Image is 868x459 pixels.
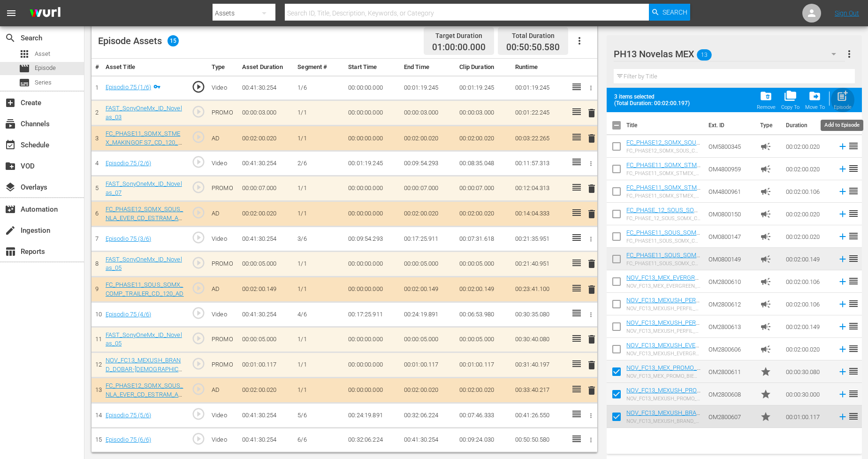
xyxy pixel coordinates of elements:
td: 00:00:03.000 [400,100,456,126]
td: 00:09:54.293 [400,151,456,176]
th: Segment # [294,59,344,76]
td: 00:41:30.254 [238,151,294,176]
a: NOV_FC13_MEXUSH_PERFIL_MARISELA_DOBAR_120 [626,319,700,333]
span: Schedule [5,139,16,151]
span: reorder [848,388,859,399]
span: 15 [168,35,179,46]
span: reorder [848,275,859,287]
div: FC_PHASE_12_SOUS_SOMX_COMP_TRIVIAS_CD_120 [626,215,700,222]
span: menu [6,8,17,19]
span: Search [5,32,16,44]
a: Episodio 75 (3/6) [106,235,151,242]
span: play_circle_outline [191,230,206,245]
td: 00:00:00.000 [344,76,400,100]
td: 00:02:00.020 [782,338,834,360]
button: Remove [754,87,778,113]
td: 00:02:00.020 [782,225,834,248]
span: play_circle_outline [191,256,206,270]
span: Move Item To Workspace [802,87,828,113]
td: PROMO [208,176,238,201]
span: Overlays [5,182,16,193]
td: 00:41:30.254 [238,227,294,252]
td: 00:00:00.000 [344,352,400,377]
span: Episode [19,63,30,74]
span: Series [19,77,30,88]
a: FC_PHASE_12_SOUS_SOMX_COMP_TRIVIAS_CD_120 [626,207,699,221]
a: NOV_FC13_MEX_PROMO_BIENV-REALIDAD_INDEP_30 [626,364,700,378]
span: Search [662,4,687,21]
span: more_vert [844,48,855,60]
div: Target Duration [432,29,486,42]
button: Copy To [778,87,802,113]
td: 7 [91,227,102,252]
span: Reports [5,246,16,257]
svg: Add to Episode [838,367,848,377]
button: delete [586,283,597,296]
th: Start Time [344,59,400,76]
button: more_vert [844,43,855,65]
span: reorder [848,208,859,219]
div: NOV_FC13_MEXUSH_PROMO_DOBAR_30 [626,396,700,402]
span: delete [586,107,597,119]
td: 1/1 [294,352,344,377]
td: 00:02:00.106 [782,180,834,203]
td: 1/1 [294,277,344,302]
span: Ad [760,141,771,152]
td: 6 [91,201,102,227]
td: 2 [91,100,102,126]
div: Episode [834,104,852,110]
td: 00:02:00.020 [400,201,456,227]
div: PH13 Novelas MEX [614,41,845,67]
td: 00:00:07.000 [456,176,511,201]
td: OM2800612 [705,293,756,315]
a: FAST_SonyOneMx_ID_Novelas_03 [106,105,182,121]
span: delete [586,334,597,345]
button: delete [586,106,597,120]
span: delete [586,360,597,371]
td: 1/1 [294,100,344,126]
span: VOD [5,161,16,172]
a: Episodio 75 (1/6) [106,84,151,91]
td: PROMO [208,251,238,276]
span: Ad [760,186,771,197]
svg: Add to Episode [838,231,848,242]
span: Promo [760,366,771,377]
div: NOV_FC13_MEXUSH_PERFIL_BARBARA_DOBAR_120 [626,306,700,312]
td: 00:02:00.020 [456,378,511,403]
span: Series [35,78,52,87]
svg: Add to Episode [838,209,848,219]
td: 00:00:03.000 [238,100,294,126]
span: reorder [848,343,859,354]
td: 1/1 [294,327,344,352]
td: OM2800606 [705,338,756,360]
td: 5 [91,176,102,201]
a: Episodio 75 (2/6) [106,160,151,167]
td: 00:00:05.000 [238,327,294,352]
td: 00:23:41.100 [511,277,567,302]
td: AD [208,378,238,403]
th: Type [208,59,238,76]
td: 1/1 [294,126,344,151]
td: 00:32:06.224 [400,403,456,428]
svg: Add to Episode [838,276,848,287]
td: OM2800608 [705,383,756,405]
a: Episodio 75 (6/6) [106,436,151,443]
span: play_circle_outline [191,130,206,144]
td: 00:12:04.313 [511,176,567,201]
span: reorder [848,366,859,377]
span: play_circle_outline [191,80,206,94]
td: 11 [91,327,102,352]
a: Sign Out [835,9,859,17]
td: 00:02:00.149 [400,277,456,302]
a: NOV_FC13_MEXUSH_BRAND_DOBAR-[DEMOGRAPHIC_DATA]_60 [106,357,183,381]
td: 00:03:22.265 [511,126,567,151]
td: 3 [91,126,102,151]
td: 00:02:00.020 [782,203,834,225]
td: 00:09:54.293 [344,227,400,252]
a: NOV_FC13_MEXUSH_PERFIL_BARBARA_DOBAR_120 [626,297,700,311]
span: (Total Duration: 00:02:00.197) [614,100,694,107]
td: 00:30:35.080 [511,302,567,327]
td: 00:01:00.117 [238,352,294,377]
td: 14 [91,403,102,428]
td: OM0800150 [705,203,756,225]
